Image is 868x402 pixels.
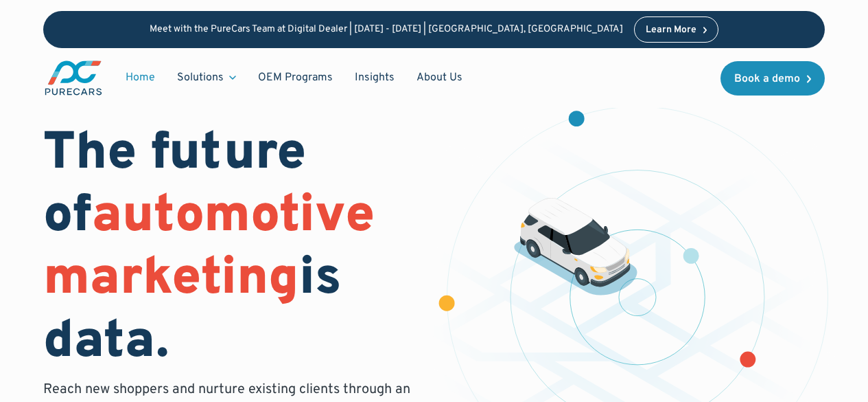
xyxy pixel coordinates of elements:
a: Insights [344,65,406,91]
p: Meet with the PureCars Team at Digital Dealer | [DATE] - [DATE] | [GEOGRAPHIC_DATA], [GEOGRAPHIC_... [150,24,623,36]
span: automotive marketing [43,184,375,313]
a: Home [115,65,166,91]
img: illustration of a vehicle [514,198,637,295]
div: Solutions [177,70,224,85]
a: Learn More [634,16,719,43]
a: Book a demo [720,61,825,96]
div: Learn More [646,25,696,35]
a: main [43,59,104,97]
img: purecars logo [43,59,104,97]
a: About Us [406,65,473,91]
a: OEM Programs [247,65,344,91]
h1: The future of is data. [43,124,417,375]
div: Solutions [166,65,247,91]
div: Book a demo [734,74,800,85]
